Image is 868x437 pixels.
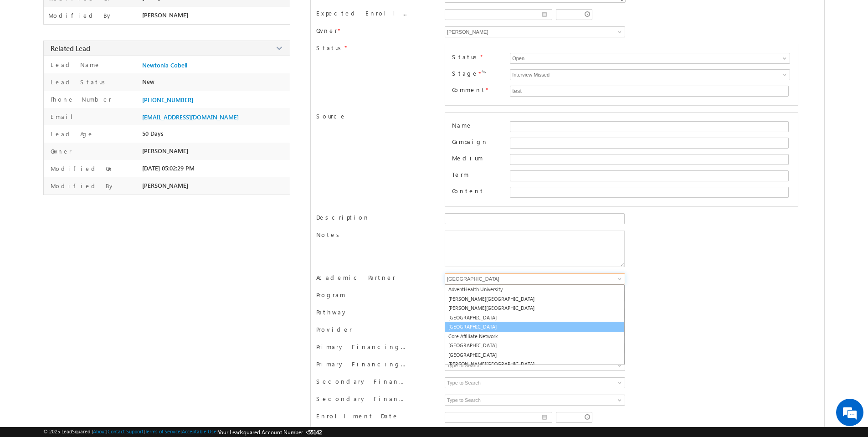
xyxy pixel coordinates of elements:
[613,378,624,387] a: Show All Items
[316,325,352,333] label: Provider
[108,428,144,434] a: Contact Support
[316,9,408,17] label: Expected Enrollment Date
[142,130,164,137] span: 50 Days
[613,396,624,405] a: Show All Items
[445,294,624,304] a: [PERSON_NAME][GEOGRAPHIC_DATA]
[778,70,789,79] a: Show All Items
[510,69,790,80] input: Type to Search
[445,360,625,371] input: Type to Search
[316,26,338,34] label: Owner
[51,44,90,53] span: Related Lead
[48,61,101,68] label: Lead Name
[510,53,790,64] input: Type to Search
[142,182,188,189] span: [PERSON_NAME]
[445,377,625,388] input: Type to Search
[316,360,408,368] label: Primary Financing Status
[316,343,408,350] label: Primary Financing Method
[182,428,216,434] a: Acceptable Use
[452,69,478,77] label: Stage
[308,429,322,436] span: 55142
[452,53,480,61] label: Status
[452,187,484,195] label: Content
[445,303,624,313] a: [PERSON_NAME][GEOGRAPHIC_DATA]
[316,213,370,221] label: Description
[48,147,72,155] label: Owner
[48,130,94,138] label: Lead Age
[778,54,789,63] a: Show All Items
[149,5,171,26] div: Minimize live chat window
[142,96,193,103] a: [PHONE_NUMBER]
[452,86,486,93] label: Comment
[48,113,80,120] label: Email
[452,170,469,178] label: Term
[145,428,180,434] a: Terms of Service
[142,78,154,85] span: New
[445,395,625,406] input: Type to Search
[445,341,624,350] a: [GEOGRAPHIC_DATA]
[445,332,624,341] a: Core Affiliate Network
[613,361,624,370] a: Show All Items
[445,322,625,332] a: [GEOGRAPHIC_DATA]
[316,231,343,238] label: Notes
[445,350,624,360] a: [GEOGRAPHIC_DATA]
[43,428,322,436] span: © 2025 LeadSquared | | | | |
[15,48,38,60] img: d_60004797649_company_0_60004797649
[93,428,106,434] a: About
[316,395,408,402] label: Secondary Financing Status
[316,412,399,420] label: Enrollment Date
[48,165,113,172] label: Modified On
[316,112,346,120] label: Source
[316,273,395,281] label: Academic Partner
[48,12,113,19] label: Modified By
[142,113,239,121] span: [EMAIL_ADDRESS][DOMAIN_NAME]
[445,26,625,37] input: Type to Search
[316,377,408,385] label: Secondary Financing Method
[316,308,348,316] label: Pathway
[452,121,473,129] label: Name
[12,84,166,273] textarea: Type your message and hit 'Enter'
[452,138,488,145] label: Campaign
[48,95,112,103] label: Phone Number
[124,281,165,293] em: Start Chat
[218,429,322,436] span: Your Leadsquared Account Number is
[48,78,108,86] label: Lead Status
[613,27,624,36] a: Show All Items
[142,11,188,19] span: [PERSON_NAME]
[142,165,195,172] span: [DATE] 05:02:29 PM
[452,154,483,162] label: Medium
[48,182,115,190] label: Modified By
[47,48,153,60] div: Chat with us now
[445,273,625,284] input: Type to Search
[445,313,624,323] a: [GEOGRAPHIC_DATA]
[142,147,188,154] span: [PERSON_NAME]
[142,62,187,69] a: Newtonia Cobell
[316,44,344,51] label: Status
[613,274,624,283] a: Show All Items
[316,291,345,298] label: Program
[445,360,624,369] a: [PERSON_NAME][GEOGRAPHIC_DATA]
[445,285,624,294] a: AdventHealth University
